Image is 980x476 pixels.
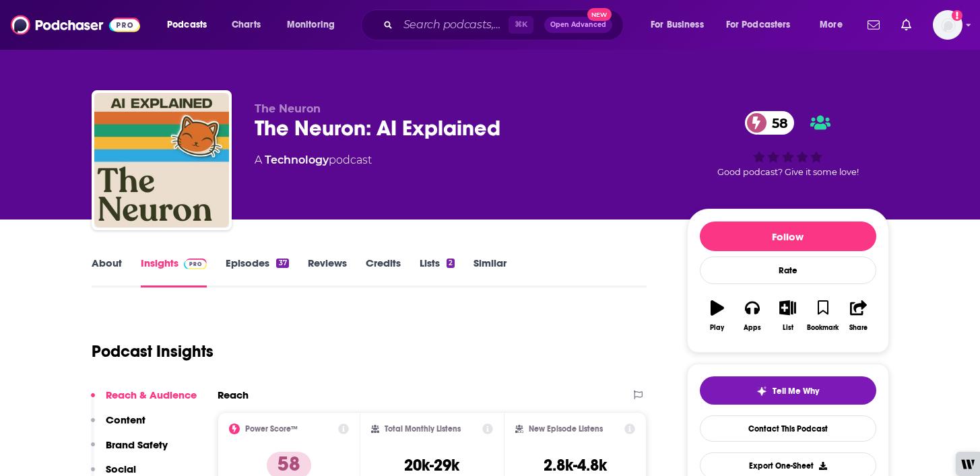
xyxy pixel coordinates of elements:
button: List [770,292,805,340]
div: 2 [447,259,455,268]
button: Reach & Audience [91,388,197,413]
div: Rate [700,257,876,284]
span: 58 [758,111,795,135]
img: The Neuron: AI Explained [94,93,229,228]
span: New [587,8,612,21]
div: Bookmark [807,324,839,332]
a: Lists2 [420,257,455,287]
span: Good podcast? Give it some love! [717,167,859,177]
a: Contact This Podcast [700,415,876,442]
a: Episodes37 [226,257,288,287]
h2: Reach [218,388,249,401]
a: 58 [745,111,795,135]
a: Similar [473,257,507,287]
a: Show notifications dropdown [896,13,917,36]
a: InsightsPodchaser Pro [141,257,207,287]
span: More [820,15,843,34]
span: For Business [651,15,704,34]
img: Podchaser Pro [184,259,207,269]
p: Content [106,413,145,426]
button: open menu [641,14,721,36]
span: For Podcasters [726,15,791,34]
button: Share [841,292,876,340]
button: Play [700,292,735,340]
div: 58Good podcast? Give it some love! [687,102,889,186]
button: Open AdvancedNew [544,17,612,33]
span: Charts [232,15,261,34]
div: A podcast [255,152,372,168]
button: Content [91,413,145,438]
button: Apps [735,292,770,340]
div: 37 [276,259,288,268]
span: Open Advanced [550,22,606,28]
h3: 20k-29k [404,455,459,475]
a: About [92,257,122,287]
span: The Neuron [255,102,321,115]
h2: Total Monthly Listens [385,424,461,434]
button: Show profile menu [933,10,962,40]
button: open menu [158,14,224,36]
span: Monitoring [287,15,335,34]
button: open menu [810,14,859,36]
a: Reviews [308,257,347,287]
div: Play [710,324,724,332]
div: List [783,324,793,332]
h3: 2.8k-4.8k [544,455,607,475]
a: Credits [366,257,401,287]
a: Show notifications dropdown [862,13,885,36]
h2: New Episode Listens [529,424,603,434]
img: tell me why sparkle [756,386,767,397]
button: Brand Safety [91,438,168,463]
a: Technology [265,154,329,166]
h2: Power Score™ [245,424,298,434]
img: Podchaser - Follow, Share and Rate Podcasts [11,12,140,38]
button: Follow [700,222,876,251]
h1: Podcast Insights [92,341,214,362]
button: Bookmark [806,292,841,340]
div: Search podcasts, credits, & more... [374,9,636,40]
p: Reach & Audience [106,388,197,401]
div: Share [849,324,868,332]
button: open menu [277,14,352,36]
span: Podcasts [167,15,207,34]
p: Brand Safety [106,438,168,451]
span: Tell Me Why [773,386,819,397]
span: Logged in as OutCastPodChaser [933,10,962,40]
a: Charts [223,14,269,36]
span: ⌘ K [509,16,533,34]
input: Search podcasts, credits, & more... [398,14,509,36]
p: Social [106,463,136,475]
img: User Profile [933,10,962,40]
button: tell me why sparkleTell Me Why [700,376,876,405]
button: open menu [717,14,810,36]
div: Apps [744,324,761,332]
svg: Add a profile image [952,10,962,21]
